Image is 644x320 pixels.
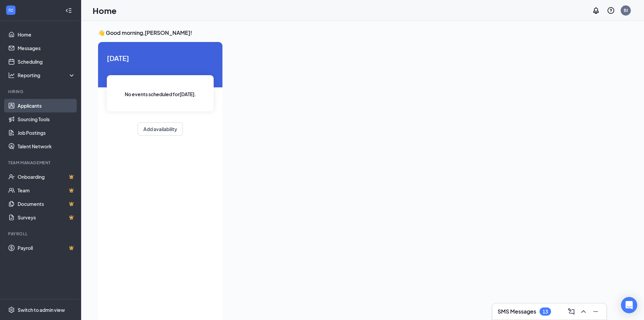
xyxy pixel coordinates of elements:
[18,112,75,126] a: Sourcing Tools
[18,241,75,255] a: PayrollCrown
[579,307,588,316] svg: ChevronUp
[607,6,615,15] svg: QuestionInfo
[498,308,536,315] h3: SMS Messages
[621,297,637,313] div: Open Intercom Messenger
[592,307,600,316] svg: Minimize
[566,306,577,317] button: ComposeMessage
[578,306,589,317] button: ChevronUp
[65,7,72,14] svg: Collapse
[18,306,65,313] div: Switch to admin view
[8,306,15,313] svg: Settings
[125,90,196,98] span: No events scheduled for [DATE] .
[18,126,75,140] a: Job Postings
[138,122,183,136] button: Add availability
[624,7,628,13] div: BJ
[18,72,76,79] div: Reporting
[8,72,15,79] svg: Analysis
[18,170,75,184] a: OnboardingCrown
[18,184,75,197] a: TeamCrown
[543,309,548,315] div: 13
[18,41,75,55] a: Messages
[107,53,214,63] span: [DATE]
[18,99,75,112] a: Applicants
[590,306,601,317] button: Minimize
[18,55,75,68] a: Scheduling
[18,140,75,153] a: Talent Network
[93,5,117,16] h1: Home
[98,29,606,37] h3: 👋 Good morning, [PERSON_NAME] !
[8,231,74,237] div: Payroll
[567,307,575,316] svg: ComposeMessage
[8,160,74,166] div: Team Management
[18,197,75,211] a: DocumentsCrown
[7,7,14,14] svg: WorkstreamLogo
[18,211,75,224] a: SurveysCrown
[18,28,75,41] a: Home
[8,89,74,94] div: Hiring
[592,6,600,15] svg: Notifications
